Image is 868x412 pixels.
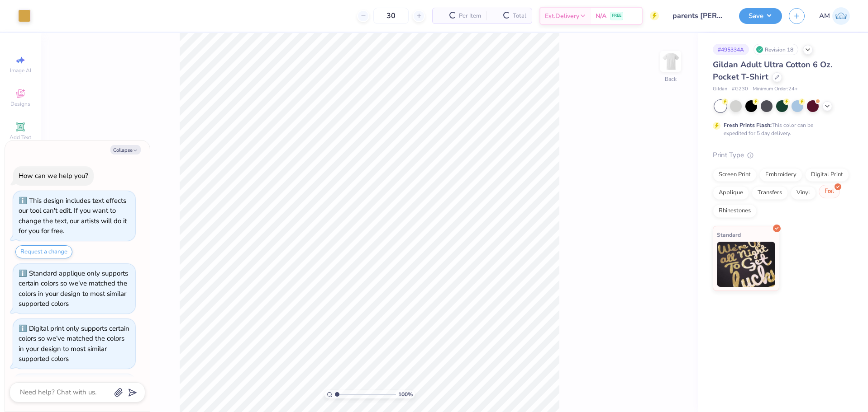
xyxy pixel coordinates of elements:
[10,67,31,74] span: Image AI
[724,122,772,129] strong: Fresh Prints Flash:
[713,44,749,55] div: # 495334A
[666,7,732,25] input: Untitled Design
[713,186,749,200] div: Applique
[819,7,850,25] a: AM
[19,269,128,309] div: Standard applique only supports certain colors so we’ve matched the colors in your design to most...
[596,11,606,21] span: N/A
[739,8,782,24] button: Save
[754,44,798,55] div: Revision 18
[753,85,798,93] span: Minimum Order: 24 +
[717,230,741,239] span: Standard
[19,171,88,180] div: How can we help you?
[832,7,850,25] img: Arvi Mikhail Parcero
[110,145,141,154] button: Collapse
[805,168,849,182] div: Digital Print
[713,85,727,93] span: Gildan
[713,204,757,218] div: Rhinestones
[398,390,413,398] span: 100 %
[819,11,830,21] span: AM
[717,242,775,287] img: Standard
[15,245,72,258] button: Request a change
[459,11,481,21] span: Per Item
[612,13,621,19] span: FREE
[662,52,680,70] img: Back
[713,150,850,160] div: Print Type
[19,324,129,364] div: Digital print only supports certain colors so we’ve matched the colors in your design to most sim...
[713,168,757,182] div: Screen Print
[732,85,748,93] span: # G230
[752,186,788,200] div: Transfers
[665,75,677,83] div: Back
[373,8,409,24] input: – –
[759,168,802,182] div: Embroidery
[713,59,832,82] span: Gildan Adult Ultra Cotton 6 Oz. Pocket T-Shirt
[10,134,31,141] span: Add Text
[10,100,30,108] span: Designs
[791,186,816,200] div: Vinyl
[819,185,840,198] div: Foil
[19,196,127,236] div: This design includes text effects our tool can't edit. If you want to change the text, our artist...
[513,11,526,21] span: Total
[545,11,579,21] span: Est. Delivery
[724,121,835,137] div: This color can be expedited for 5 day delivery.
